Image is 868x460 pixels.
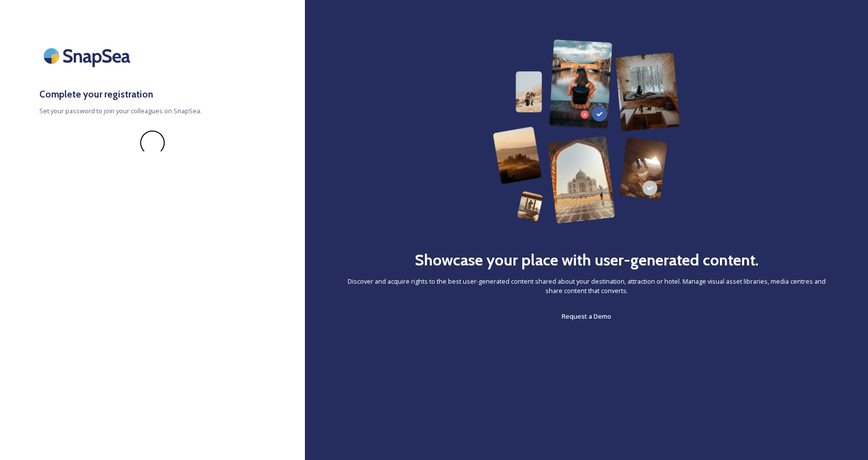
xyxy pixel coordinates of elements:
[39,87,266,101] h3: Complete your registration
[562,310,611,322] a: Request a Demo
[39,106,266,116] span: Set your password to join your colleagues on SnapSea.
[344,277,829,296] span: Discover and acquire rights to the best user-generated content shared about your destination, att...
[39,39,138,72] img: SnapSea Logo
[493,39,680,224] img: 63b42ca75bacad526042e722_Group%20154-p-800.png
[415,248,759,272] h2: Showcase your place with user-generated content.
[562,312,611,321] span: Request a Demo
